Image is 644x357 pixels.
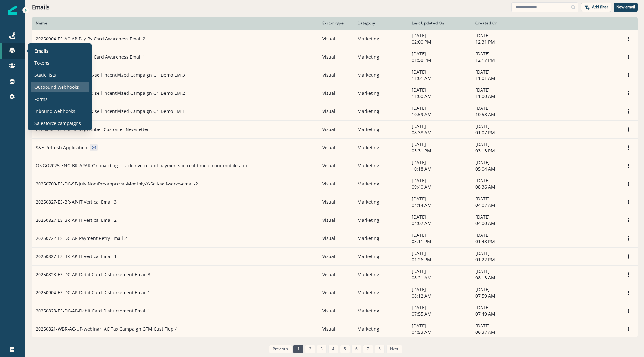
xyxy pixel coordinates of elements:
[36,217,117,223] p: 20250827-ES-BR-AP-IT Vertical Email 2
[36,126,149,133] p: 20250902-ES-AC-AP-September Customer Newsletter
[319,302,354,320] td: Visual
[354,175,408,193] td: Marketing
[475,111,532,118] p: 10:58 AM
[32,84,638,102] a: 20250904-ES-DC-SE to AP X-sell Incentivized Campaign Q1 Demo EM 2VisualMarketing[DATE]11:00 AM[DA...
[31,46,89,55] a: Emails
[32,66,638,84] a: 20250904-ES-DC-SE to AP X-sell Incentivized Campaign Q1 Demo EM 3VisualMarketing[DATE]11:01 AM[DA...
[475,275,532,281] p: 08:13 AM
[319,247,354,265] td: Visual
[412,141,468,148] p: [DATE]
[475,250,532,256] p: [DATE]
[475,21,532,26] div: Created On
[386,345,402,353] a: Next page
[475,51,532,57] p: [DATE]
[624,306,634,316] button: Options
[412,256,468,263] p: 01:26 PM
[412,184,468,190] p: 09:40 AM
[475,256,532,263] p: 01:22 PM
[32,193,638,211] a: 20250827-ES-BR-AP-IT Vertical Email 3VisualMarketing[DATE]04:14 AM[DATE]04:07 AMOptions
[354,66,408,84] td: Marketing
[32,120,638,138] a: 20250902-ES-AC-AP-September Customer NewsletterVisualMarketing[DATE]08:38 AM[DATE]01:07 PMOptions
[624,34,634,44] button: Options
[322,21,350,26] div: Editor type
[475,57,532,63] p: 12:17 PM
[475,184,532,190] p: 08:36 AM
[412,178,468,184] p: [DATE]
[412,250,468,256] p: [DATE]
[319,320,354,338] td: Visual
[36,144,87,151] p: S&E Refresh Application
[624,288,634,297] button: Options
[475,32,532,39] p: [DATE]
[475,178,532,184] p: [DATE]
[375,345,385,353] a: Page 8
[34,47,48,54] p: Emails
[624,270,634,279] button: Options
[31,94,89,104] a: Forms
[475,323,532,329] p: [DATE]
[624,324,634,334] button: Options
[293,345,303,353] a: Page 1 is your current page
[31,106,89,116] a: Inbound webhooks
[32,48,638,66] a: 20250904-ES-AC-AP-Pay By Card Awareness Email 1VisualMarketing[DATE]01:58 PM[DATE]12:17 PMOptions
[34,120,81,127] p: Salesforce campaigns
[354,229,408,247] td: Marketing
[475,232,532,238] p: [DATE]
[32,157,638,175] a: ONGO2025-ENG-BR-APAR-Onboarding- Track invoice and payments in real-time on our mobile appVisualM...
[412,69,468,75] p: [DATE]
[317,345,327,353] a: Page 3
[354,193,408,211] td: Marketing
[475,87,532,93] p: [DATE]
[475,129,532,136] p: 01:07 PM
[475,75,532,81] p: 11:01 AM
[36,308,150,314] p: 20250828-ES-DC-AP-Debit Card Disbursement Email 1
[412,311,468,317] p: 07:55 AM
[354,84,408,102] td: Marketing
[412,220,468,227] p: 04:07 AM
[354,265,408,283] td: Marketing
[8,6,17,15] img: Inflection
[363,345,373,353] a: Page 7
[412,286,468,293] p: [DATE]
[354,320,408,338] td: Marketing
[624,88,634,98] button: Options
[475,329,532,335] p: 06:37 AM
[624,143,634,152] button: Options
[412,159,468,166] p: [DATE]
[31,82,89,92] a: Outbound webhooks
[32,175,638,193] a: 20250709-ES-DC-SE-July Non/Pre-approval-Monthly-X-Sell-self-serve-email-2VisualMarketing[DATE]09:...
[32,30,638,48] a: 20250904-ES-AC-AP-Pay By Card Awareness Email 2VisualMarketing[DATE]02:00 PM[DATE]12:31 PMOptions
[412,166,468,172] p: 10:18 AM
[624,215,634,225] button: Options
[36,163,247,169] p: ONGO2025-ENG-BR-APAR-Onboarding- Track invoice and payments in real-time on our mobile app
[624,107,634,116] button: Options
[36,72,185,78] p: 20250904-ES-DC-SE to AP X-sell Incentivized Campaign Q1 Demo EM 3
[319,157,354,175] td: Visual
[412,323,468,329] p: [DATE]
[475,293,532,299] p: 07:59 AM
[624,234,634,243] button: Options
[319,193,354,211] td: Visual
[412,275,468,281] p: 08:21 AM
[412,39,468,45] p: 02:00 PM
[412,123,468,129] p: [DATE]
[412,105,468,111] p: [DATE]
[624,70,634,80] button: Options
[475,268,532,275] p: [DATE]
[319,283,354,302] td: Visual
[319,211,354,229] td: Visual
[32,138,638,157] a: S&E Refresh ApplicationVisualMarketing[DATE]03:31 PM[DATE]03:13 PMOptions
[319,30,354,48] td: Visual
[319,102,354,120] td: Visual
[351,345,361,353] a: Page 6
[354,247,408,265] td: Marketing
[475,286,532,293] p: [DATE]
[412,148,468,154] p: 03:31 PM
[36,235,127,241] p: 20250722-ES-DC-AP-Payment Retry Email 2
[319,84,354,102] td: Visual
[475,93,532,100] p: 11:00 AM
[34,96,47,102] p: Forms
[412,214,468,220] p: [DATE]
[36,271,150,278] p: 20250828-ES-DC-AP-Debit Card Disbursement Email 3
[36,21,315,26] div: Name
